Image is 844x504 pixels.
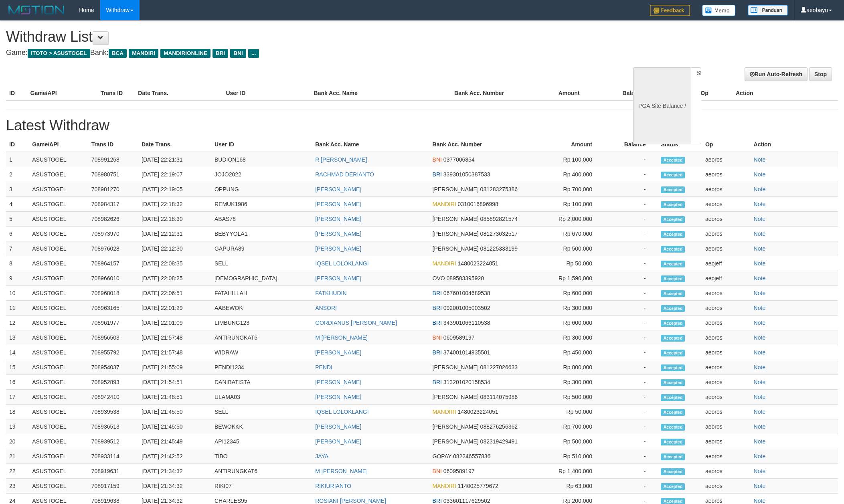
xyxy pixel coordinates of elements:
span: 343901066110538 [443,320,490,326]
td: ASUSTOGEL [29,182,88,197]
span: BRI [433,349,442,356]
td: - [604,301,658,316]
a: RACHMAD DERIANTO [315,171,374,178]
span: Accepted [661,201,685,208]
td: [DATE] 22:19:05 [138,182,211,197]
span: Accepted [661,231,685,238]
td: Rp 450,000 [541,345,604,360]
td: 5 [6,212,29,227]
a: [PERSON_NAME] [315,438,361,445]
a: Note [754,379,766,385]
td: GAPURA89 [211,241,312,256]
td: 7 [6,241,29,256]
td: ABAS78 [211,212,312,227]
td: ASUSTOGEL [29,301,88,316]
a: [PERSON_NAME] [315,394,361,400]
td: Rp 700,000 [541,419,604,434]
span: Accepted [661,290,685,297]
td: 708961977 [88,316,138,330]
a: Note [754,394,766,400]
td: ASUSTOGEL [29,419,88,434]
span: BRI [433,379,442,385]
td: 11 [6,301,29,316]
td: Rp 100,000 [541,152,604,167]
td: 708956503 [88,330,138,345]
td: - [604,345,658,360]
td: aeoros [702,405,751,419]
span: 085892821574 [480,216,518,222]
td: 17 [6,390,29,405]
span: 067601004689538 [443,290,490,296]
a: Note [754,423,766,430]
td: [DATE] 22:01:09 [138,316,211,330]
td: - [604,197,658,212]
td: 708939512 [88,434,138,449]
a: Note [754,320,766,326]
td: 708964157 [88,256,138,271]
td: [DATE] 21:57:48 [138,330,211,345]
td: [DATE] 22:21:31 [138,152,211,167]
td: 708981270 [88,182,138,197]
a: FATKHUDIN [315,290,346,296]
td: 14 [6,345,29,360]
th: Balance [604,137,658,152]
td: [DATE] 22:08:25 [138,271,211,286]
td: Rp 500,000 [541,390,604,405]
td: - [604,271,658,286]
td: LIMBUNG123 [211,316,312,330]
th: Game/API [29,137,88,152]
span: MANDIRI [433,260,456,267]
span: Accepted [661,350,685,356]
td: aeoros [702,167,751,182]
td: aeoros [702,212,751,227]
td: ASUSTOGEL [29,360,88,375]
th: Date Trans. [138,137,211,152]
td: [DATE] 21:55:09 [138,360,211,375]
a: [PERSON_NAME] [315,275,361,281]
td: BEWOKKK [211,419,312,434]
td: AABEWOK [211,301,312,316]
th: Bank Acc. Name [312,137,429,152]
a: Note [754,305,766,311]
td: - [604,182,658,197]
a: Note [754,409,766,415]
td: [DATE] 21:45:50 [138,419,211,434]
td: 708952893 [88,375,138,390]
td: aeoros [702,152,751,167]
td: DANIBATISTA [211,375,312,390]
span: BCA [109,49,127,58]
h1: Latest Withdraw [6,117,838,134]
td: ASUSTOGEL [29,152,88,167]
td: Rp 50,000 [541,405,604,419]
th: Trans ID [88,137,138,152]
td: 708982626 [88,212,138,227]
td: SELL [211,256,312,271]
td: - [604,227,658,241]
a: [PERSON_NAME] [315,245,361,252]
th: ID [6,137,29,152]
span: Accepted [661,261,685,267]
a: JAYA [315,453,328,459]
td: aeoros [702,182,751,197]
a: [PERSON_NAME] [315,379,361,385]
a: IQSEL LOLOKLANGI [315,260,368,267]
a: PENDI [315,364,332,370]
a: RIKIURIANTO [315,483,351,489]
span: BNI [433,334,442,341]
span: Accepted [661,424,685,431]
a: M [PERSON_NAME] [315,334,368,341]
span: Accepted [661,320,685,327]
td: - [604,405,658,419]
td: 708966010 [88,271,138,286]
a: Note [754,468,766,474]
span: BRI [213,49,228,58]
a: Note [754,275,766,281]
td: ASUSTOGEL [29,286,88,301]
td: Rp 100,000 [541,197,604,212]
td: aeojeff [702,256,751,271]
td: aeoros [702,330,751,345]
a: [PERSON_NAME] [315,349,361,356]
span: BRI [433,320,442,326]
td: 708955792 [88,345,138,360]
span: Accepted [661,394,685,401]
